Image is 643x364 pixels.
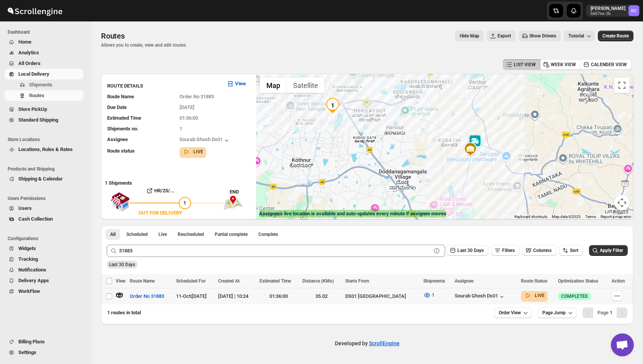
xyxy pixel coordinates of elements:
[423,278,445,284] span: Shipments
[455,293,506,301] div: Sourab Ghosh Ds01
[455,31,484,41] button: Map action label
[259,210,446,218] label: Assignee's live location is available and auto-updates every minute if assignee moves
[598,31,633,41] button: Create Route
[8,29,86,35] span: Dashboard
[101,42,187,48] p: Allows you to create, view and edit routes.
[259,292,298,300] div: 01:36:00
[5,47,83,58] button: Analytics
[589,245,628,256] button: Apply Filter
[5,203,83,214] button: Users
[130,292,164,300] span: Order No 31883
[559,245,583,256] button: Sort
[335,340,400,347] p: Developed by
[5,174,83,184] button: Shipping & Calendar
[611,333,634,356] div: Open chat
[180,126,182,132] span: 1
[602,33,629,39] span: Create Route
[529,33,556,39] span: Show Drivers
[18,349,36,355] span: Settings
[8,166,86,172] span: Products and Shipping
[591,62,627,68] span: CALENDER VIEW
[455,278,473,284] span: Assignee
[176,293,207,299] span: 11-Oct | [DATE]
[325,98,340,113] div: 1
[568,33,584,39] span: Tutorial
[116,278,126,284] span: View
[5,37,83,47] button: Home
[230,188,252,196] div: END
[601,214,631,219] a: Report a map error
[522,245,556,256] button: Columns
[502,248,515,253] span: Filters
[5,214,83,224] button: Cash Collection
[178,231,204,237] span: Rescheduled
[5,275,83,286] button: Delivery Apps
[600,248,623,253] span: Apply Filter
[302,278,334,284] span: Distance (KMs)
[107,82,220,90] h3: ROUTE DETAILS
[107,310,141,315] span: 1 routes in total
[614,195,630,210] button: Map camera controls
[101,31,125,41] span: Routes
[180,104,194,110] span: [DATE]
[5,243,83,254] button: Widgets
[29,93,44,98] span: Routes
[460,33,479,39] span: Hide Map
[8,236,86,242] span: Configurations
[542,310,566,316] span: Page Jump
[18,176,63,182] span: Shipping & Calendar
[259,278,291,284] span: Estimated Time
[5,254,83,265] button: Tracking
[107,104,127,110] span: Due Date
[302,292,341,300] div: 35.02
[258,231,278,237] span: Complete
[258,210,283,219] a: Open this area in Google Maps (opens a new window)
[107,148,135,154] span: Route status
[631,8,636,13] text: RC
[369,340,400,346] a: ScrollEngine
[180,94,214,99] span: Order No 31883
[5,265,83,275] button: Notifications
[586,5,640,17] button: User menu
[5,144,83,155] button: Locations, Rules & Rates
[222,78,251,90] button: View
[558,278,598,284] span: Optimization Status
[610,310,612,315] b: 1
[180,136,230,144] button: Sourab Ghosh Ds01
[18,267,46,273] span: Notifications
[18,146,73,152] span: Locations, Rules & Rates
[18,278,49,283] span: Delivery Apps
[583,307,627,318] nav: Pagination
[494,307,532,318] button: Order View
[107,94,134,99] span: Route Name
[552,214,581,219] span: Map data ©2025
[8,136,86,143] span: Store Locations
[18,60,41,66] span: All Orders
[154,188,175,193] b: HR/25/...
[498,33,511,39] span: Export
[183,148,203,156] button: LIVE
[126,231,148,237] span: Scheduled
[447,245,488,256] button: Last 30 Days
[514,62,536,68] span: LIST VIEW
[18,205,32,211] span: Users
[533,248,552,253] span: Columns
[521,278,547,284] span: Route Status
[260,78,287,93] button: Show street map
[561,293,588,299] span: COMPLETED
[345,292,419,300] div: DS01 [GEOGRAPHIC_DATA]
[6,1,64,20] img: ScrollEngine
[258,210,283,219] img: Google
[176,278,206,284] span: Scheduled For
[564,31,595,41] button: Tutorial
[419,289,439,301] button: 1
[109,262,135,267] span: Last 30 Days
[597,310,612,315] span: Page
[107,115,141,121] span: Estimated Time
[580,59,632,70] button: CALENDER VIEW
[18,50,39,55] span: Analytics
[218,278,240,284] span: Created At
[5,336,83,347] button: Billing Plans
[218,292,255,300] div: [DATE] | 10:24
